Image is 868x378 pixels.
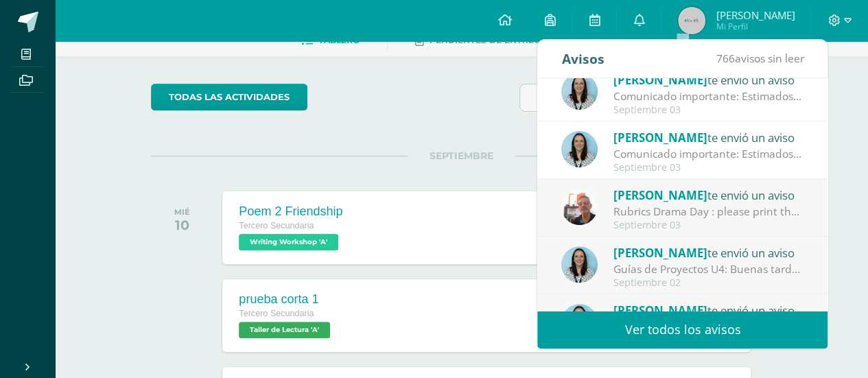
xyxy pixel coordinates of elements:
[716,8,795,22] span: [PERSON_NAME]
[613,303,707,318] span: [PERSON_NAME]
[613,301,804,319] div: te envió un aviso
[613,245,707,261] span: [PERSON_NAME]
[613,88,804,104] div: Comunicado importante: Estimados padres de familia, Les compartimos información importante relaci...
[613,277,804,289] div: Septiembre 02
[613,162,804,174] div: Septiembre 03
[678,7,705,34] img: 45x45
[561,40,604,78] div: Avisos
[716,21,795,32] span: Mi Perfil
[239,292,333,307] div: prueba corta 1
[239,309,314,318] span: Tercero Secundaria
[613,244,804,261] div: te envió un aviso
[537,311,828,349] a: Ver todos los avisos
[613,204,804,220] div: Rubrics Drama Day : please print these RUBRICS and bring them on monday
[239,322,330,338] span: Taller de Lectura 'A'
[613,261,804,277] div: Guías de Proyectos U4: Buenas tardes padres de familia y estudiantes de 9o grado: Compartimos las...
[613,130,707,145] span: [PERSON_NAME]
[520,84,771,111] input: Busca una actividad próxima aquí...
[239,204,342,219] div: Poem 2 Friendship
[613,72,707,88] span: [PERSON_NAME]
[151,84,307,110] a: todas las Actividades
[561,189,598,225] img: 9d45b6fafb3e0c9761eab55bf4e32414.png
[239,221,314,231] span: Tercero Secundaria
[408,150,515,162] span: SEPTIEMBRE
[174,217,190,233] div: 10
[561,246,598,283] img: aed16db0a88ebd6752f21681ad1200a1.png
[613,71,804,88] div: te envió un aviso
[716,51,804,66] span: avisos sin leer
[561,73,598,110] img: aed16db0a88ebd6752f21681ad1200a1.png
[613,128,804,146] div: te envió un aviso
[239,234,338,250] span: Writing Workshop 'A'
[613,104,804,116] div: Septiembre 03
[561,304,598,340] img: aed16db0a88ebd6752f21681ad1200a1.png
[613,146,804,162] div: Comunicado importante: Estimados padres de familia, Les compartimos información importante relaci...
[561,131,598,167] img: aed16db0a88ebd6752f21681ad1200a1.png
[613,186,804,204] div: te envió un aviso
[716,51,734,66] span: 766
[174,207,190,217] div: MIÉ
[613,187,707,203] span: [PERSON_NAME]
[613,220,804,231] div: Septiembre 03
